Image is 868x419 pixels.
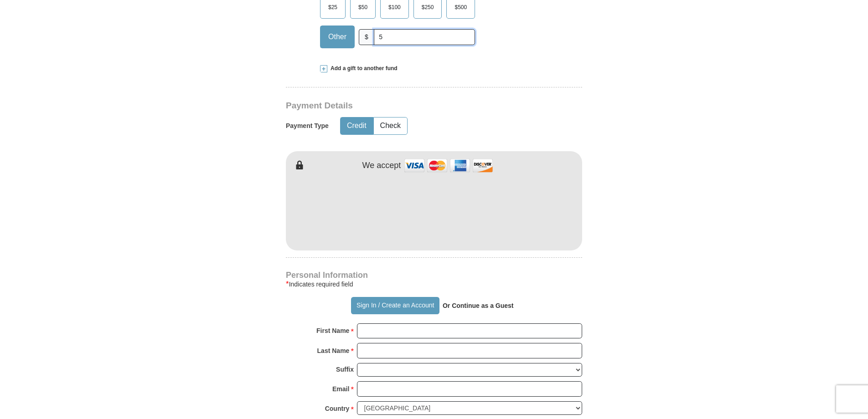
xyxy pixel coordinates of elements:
strong: Suffix [336,363,354,376]
strong: Email [332,383,349,395]
h3: Payment Details [286,101,518,111]
strong: First Name [316,324,349,337]
span: $25 [324,0,342,14]
button: Check [374,118,407,134]
span: $50 [354,0,372,14]
span: $ [359,29,374,45]
button: Credit [341,118,373,134]
input: Other Amount [374,29,475,45]
h4: We accept [362,161,401,171]
img: credit cards accepted [403,156,494,175]
span: Other [324,30,351,44]
strong: Last Name [317,344,350,357]
span: $250 [417,0,439,14]
div: Indicates required field [286,279,582,290]
h4: Personal Information [286,271,582,279]
span: $500 [450,0,471,14]
strong: Or Continue as a Guest [443,302,514,309]
span: $100 [384,0,405,14]
span: Add a gift to another fund [327,65,398,72]
h5: Payment Type [286,122,329,130]
strong: Country [325,402,350,415]
button: Sign In / Create an Account [351,297,439,314]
